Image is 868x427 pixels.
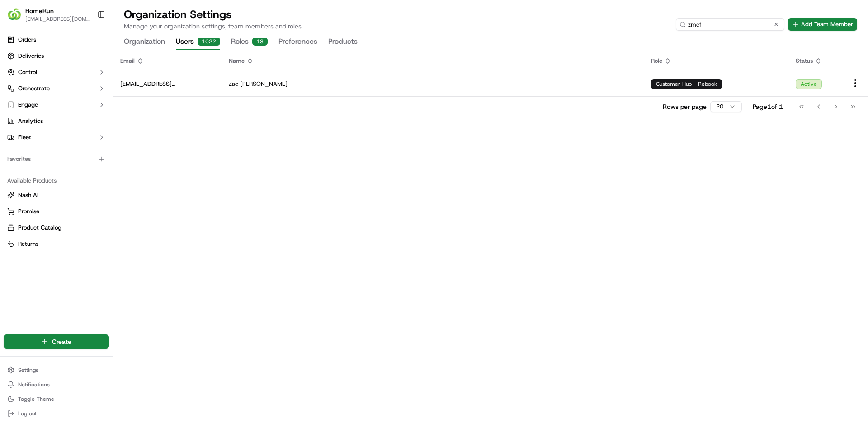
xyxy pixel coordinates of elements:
[18,410,37,417] span: Log out
[124,7,302,22] h1: Organization Settings
[4,130,109,145] button: Fleet
[18,381,50,388] span: Notifications
[73,127,149,144] a: 💻API Documentation
[4,188,109,202] button: Nash AI
[18,68,37,76] span: Control
[7,240,105,248] a: Returns
[18,133,31,141] span: Fleet
[4,49,109,63] a: Deliveries
[7,191,105,199] a: Nash AI
[4,152,109,166] div: Favorites
[4,98,109,112] button: Engage
[9,9,27,27] img: Nash
[4,33,109,47] a: Orders
[7,224,105,232] a: Product Catalog
[4,114,109,128] a: Analytics
[31,95,114,103] div: We're available if you need us!
[124,34,165,50] button: Organization
[676,18,784,31] input: Search users
[4,4,94,25] button: HomeRunHomeRun[EMAIL_ADDRESS][DOMAIN_NAME]
[9,86,25,103] img: 1736555255976-a54dd68f-1ca7-489b-9aae-adbdc363a1c4
[85,131,145,140] span: API Documentation
[4,393,109,405] button: Toggle Theme
[4,81,109,96] button: Orchestrate
[4,407,109,420] button: Log out
[18,191,38,199] span: Nash AI
[52,337,71,346] span: Create
[5,127,73,144] a: 📗Knowledge Base
[651,57,781,65] div: Role
[9,132,16,139] div: 📗
[788,18,857,31] button: Add Team Member
[4,364,109,376] button: Settings
[4,174,109,188] div: Available Products
[18,117,43,125] span: Analytics
[25,15,90,23] button: [EMAIL_ADDRESS][DOMAIN_NAME]
[120,80,214,88] span: [EMAIL_ADDRESS][DOMAIN_NAME]
[18,52,44,60] span: Deliveries
[4,204,109,219] button: Promise
[651,79,722,89] div: Customer Hub - Rebook
[18,395,54,403] span: Toggle Theme
[328,34,358,50] button: Products
[176,34,220,50] button: Users
[796,79,822,89] div: Active
[252,38,268,46] div: 18
[18,36,36,44] span: Orders
[229,80,238,88] span: Zac
[7,7,22,22] img: HomeRun
[24,58,163,68] input: Got a question? Start typing here...
[4,378,109,391] button: Notifications
[18,207,39,216] span: Promise
[18,224,61,232] span: Product Catalog
[796,57,835,65] div: Status
[278,34,317,50] button: Preferences
[90,153,109,160] span: Pylon
[229,57,637,65] div: Name
[9,36,165,51] p: Welcome 👋
[120,57,214,65] div: Email
[18,240,38,248] span: Returns
[4,221,109,235] button: Product Catalog
[18,366,38,374] span: Settings
[76,132,84,139] div: 💻
[4,65,109,80] button: Control
[4,334,109,349] button: Create
[231,34,268,50] button: Roles
[240,80,288,88] span: [PERSON_NAME]
[663,102,707,111] p: Rows per page
[18,131,69,140] span: Knowledge Base
[7,207,105,216] a: Promise
[198,38,220,46] div: 1022
[18,101,38,109] span: Engage
[64,153,109,160] a: Powered byPylon
[31,86,148,95] div: Start new chat
[18,84,50,93] span: Orchestrate
[4,237,109,251] button: Returns
[124,22,302,31] p: Manage your organization settings, team members and roles
[753,102,783,111] div: Page 1 of 1
[25,6,54,15] button: HomeRun
[154,89,165,100] button: Start new chat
